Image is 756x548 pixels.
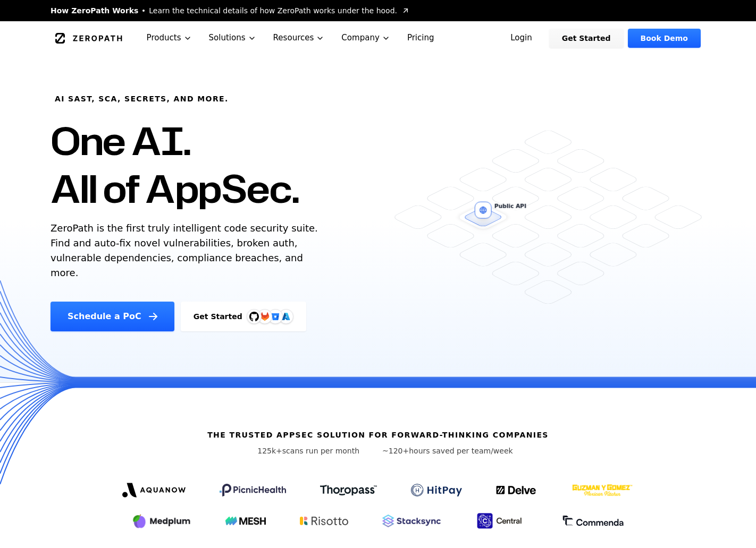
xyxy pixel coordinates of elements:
[382,515,441,527] img: Stacksync
[55,93,229,104] h6: AI SAST, SCA, Secrets, and more.
[265,21,333,55] button: Resources
[132,512,191,529] img: Medplum
[320,485,377,495] img: Thoropass
[498,29,545,48] a: Login
[333,21,399,55] button: Company
[254,306,275,327] img: GitLab
[270,311,281,322] svg: Bitbucket
[549,29,624,48] a: Get Started
[282,312,290,321] img: Azure
[207,430,549,440] h6: The Trusted AppSec solution for forward-thinking companies
[628,29,701,48] a: Book Demo
[257,447,282,455] span: 125k+
[51,5,138,16] span: How ZeroPath Works
[149,5,397,16] span: Learn the technical details of how ZeroPath works under the hood.
[571,477,634,503] img: GYG
[382,446,513,456] p: hours saved per team/week
[138,21,200,55] button: Products
[51,221,323,280] p: ZeroPath is the first truly intelligent code security suite. Find and auto-fix novel vulnerabilit...
[38,21,718,55] nav: Global
[200,21,265,55] button: Solutions
[51,5,410,16] a: How ZeroPath WorksLearn the technical details of how ZeroPath works under the hood.
[181,302,306,331] a: Get StartedGitHubGitLabAzure
[51,117,299,212] h1: One AI. All of AppSec.
[225,517,266,525] img: Mesh
[475,511,528,530] img: Central
[399,21,443,55] a: Pricing
[51,302,174,331] a: Schedule a PoC
[249,312,259,321] img: GitHub
[382,447,409,455] span: ~120+
[243,446,374,456] p: scans run per month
